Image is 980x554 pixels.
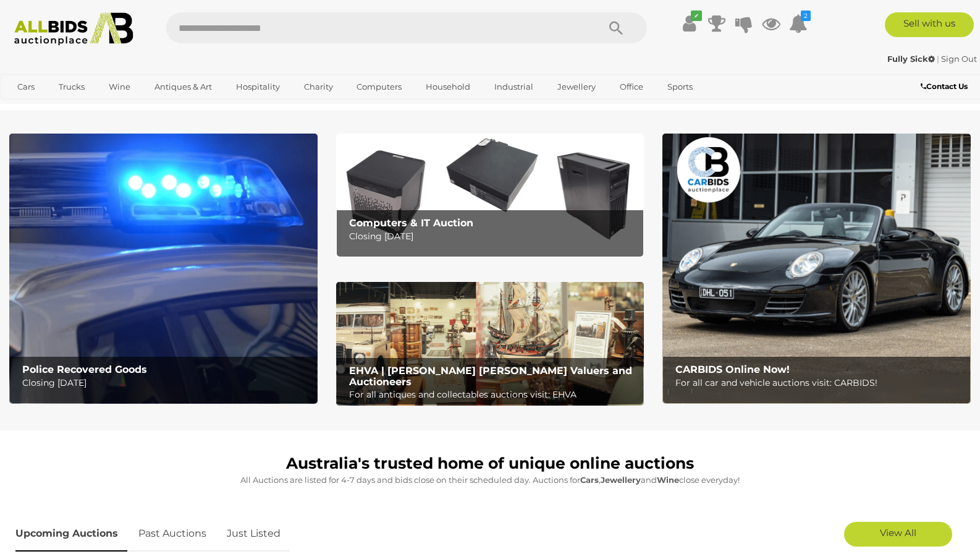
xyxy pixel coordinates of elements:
[680,12,699,35] a: ✔
[336,282,644,406] a: EHVA | Evans Hastings Valuers and Auctioneers EHVA | [PERSON_NAME] [PERSON_NAME] Valuers and Auct...
[349,365,632,388] b: EHVA | [PERSON_NAME] [PERSON_NAME] Valuers and Auctioneers
[844,522,952,547] a: View All
[921,82,968,91] b: Contact Us
[691,11,702,21] i: ✔
[129,516,216,552] a: Past Auctions
[659,77,701,97] a: Sports
[580,475,599,485] strong: Cars
[662,134,971,404] img: CARBIDS Online Now!
[336,134,644,257] img: Computers & IT Auction
[885,12,974,37] a: Sell with us
[585,12,647,43] button: Search
[296,77,341,97] a: Charity
[657,475,679,485] strong: Wine
[549,77,604,97] a: Jewellery
[612,77,651,97] a: Office
[801,11,811,21] i: 2
[921,80,971,93] a: Contact Us
[887,54,937,64] a: Fully Sick
[15,455,965,472] h1: Australia's trusted home of unique online auctions
[51,77,93,97] a: Trucks
[880,527,916,539] span: View All
[101,77,138,97] a: Wine
[418,77,478,97] a: Household
[349,387,638,403] p: For all antiques and collectables auctions visit: EHVA
[675,364,790,375] b: CARBIDS Online Now!
[349,229,638,244] p: Closing [DATE]
[887,54,935,64] strong: Fully Sick
[941,54,977,64] a: Sign Out
[937,54,939,64] span: |
[9,77,43,97] a: Cars
[349,217,473,229] b: Computers & IT Auction
[789,12,808,35] a: 2
[228,77,288,97] a: Hospitality
[9,98,113,118] a: [GEOGRAPHIC_DATA]
[486,77,541,97] a: Industrial
[336,134,644,257] a: Computers & IT Auction Computers & IT Auction Closing [DATE]
[22,364,147,375] b: Police Recovered Goods
[336,282,644,406] img: EHVA | Evans Hastings Valuers and Auctioneers
[348,77,410,97] a: Computers
[9,134,318,404] img: Police Recovered Goods
[675,375,964,391] p: For all car and vehicle auctions visit: CARBIDS!
[7,12,140,46] img: Allbids.com.au
[15,473,965,487] p: All Auctions are listed for 4-7 days and bids close on their scheduled day. Auctions for , and cl...
[15,516,127,552] a: Upcoming Auctions
[146,77,220,97] a: Antiques & Art
[22,375,311,391] p: Closing [DATE]
[601,475,641,485] strong: Jewellery
[9,134,318,404] a: Police Recovered Goods Police Recovered Goods Closing [DATE]
[218,516,290,552] a: Just Listed
[662,134,971,404] a: CARBIDS Online Now! CARBIDS Online Now! For all car and vehicle auctions visit: CARBIDS!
